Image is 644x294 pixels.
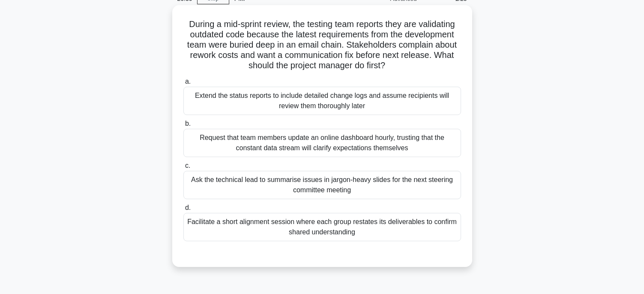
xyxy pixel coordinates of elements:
[185,78,191,85] span: a.
[183,171,461,199] div: Ask the technical lead to summarise issues in jargon-heavy slides for the next steering committee...
[183,213,461,241] div: Facilitate a short alignment session where each group restates its deliverables to confirm shared...
[185,162,190,169] span: c.
[183,129,461,157] div: Request that team members update an online dashboard hourly, trusting that the constant data stre...
[185,204,191,211] span: d.
[185,120,191,127] span: b.
[183,87,461,115] div: Extend the status reports to include detailed change logs and assume recipients will review them ...
[183,19,462,71] h5: During a mid-sprint review, the testing team reports they are validating outdated code because th...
